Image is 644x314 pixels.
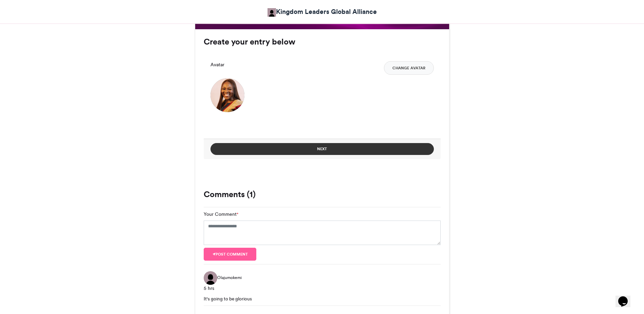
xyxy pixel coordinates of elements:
a: Kingdom Leaders Global Alliance [268,7,377,17]
img: 1755372210.383-b2dcae4267c1926e4edbba7f5065fdc4d8f11412.png [210,78,244,112]
img: Olajumokemi [204,271,217,285]
div: It's going to be glorious [204,295,441,302]
label: Your Comment [204,211,238,218]
div: 5 hrs [204,285,441,292]
h3: Comments (1) [204,190,441,198]
span: Olajumokemi [217,275,242,281]
h3: Create your entry below [204,38,441,46]
button: Post comment [204,248,257,261]
label: Avatar [210,61,224,68]
img: Kingdom Leaders Global Alliance [268,8,276,17]
iframe: chat widget [615,287,637,307]
button: Next [210,143,434,155]
button: Change Avatar [384,61,434,75]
